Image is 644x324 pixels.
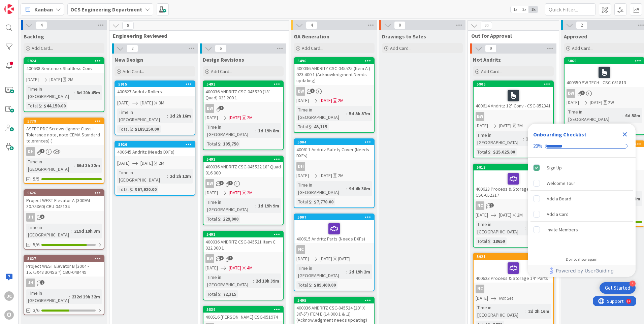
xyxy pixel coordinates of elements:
[476,304,525,319] div: Time in [GEOGRAPHIC_DATA]
[346,185,347,192] span: :
[294,214,374,220] div: 5907
[205,254,214,263] div: BW
[296,106,346,121] div: Time in [GEOGRAPHIC_DATA]
[70,6,142,13] b: OCS Engineering Department
[40,280,44,285] span: 2
[72,227,102,235] div: 219d 19h 3m
[203,156,283,162] div: 5493
[485,44,496,53] span: 9
[530,191,633,206] div: Add a Board is incomplete.
[297,140,374,144] div: 5904
[474,164,553,170] div: 5913
[24,196,104,211] div: Project WEST Elevator A (3009M - 30.75X60) CBU-048134
[294,139,374,160] div: 5904400611 Andritz Safety Cover (Needs DXFs)
[306,21,317,29] span: 4
[556,267,614,275] span: Powered by UserGuiding
[296,281,311,289] div: Total $
[476,285,484,293] div: NC
[347,185,372,192] div: 9d 4h 38m
[481,22,492,30] span: 20
[70,293,102,300] div: 232d 19h 32m
[203,254,283,263] div: BW
[576,21,587,29] span: 2
[24,256,104,277] div: 5627Project WEST Elevator B (3004 - 15.75X48 304SS ?) CBU-048449
[24,124,104,145] div: ASTEC PDC Screws (Ignore Class II Tolerance note, note CEMA Standard tolerances) (
[320,255,332,262] span: [DATE]
[525,307,526,315] span: :
[228,181,233,185] span: 1
[338,97,344,104] div: 2M
[24,189,104,250] a: 5626Project WEST Elevator A (3009M - 30.75X60) CBU-048134JHTime in [GEOGRAPHIC_DATA]:219d 19h 3m5/6
[619,129,630,140] div: Close Checklist
[24,190,104,196] div: 5626
[40,149,44,153] span: 1
[205,290,220,298] div: Total $
[476,221,525,235] div: Time in [GEOGRAPHIC_DATA]
[600,282,636,294] div: Open Get Started checklist, remaining modules: 4
[474,170,553,199] div: 400623 Process & Storage 14" Conv CSC-052317
[42,102,67,109] div: $44,150.00
[476,201,484,210] div: NC
[474,285,553,293] div: NC
[481,68,503,74] span: Add Card...
[26,213,35,222] div: JH
[140,99,153,106] span: [DATE]
[566,257,598,262] div: Do not show again
[476,112,484,121] div: BW
[547,195,571,203] div: Add a Board
[27,59,104,63] div: 5924
[115,81,195,96] div: 5915400627 Andritz Rollers
[520,6,529,13] span: 2x
[113,32,280,39] span: Engineering Reviewed
[215,44,226,53] span: 6
[474,201,553,210] div: NC
[168,112,193,120] div: 2d 2h 16m
[219,106,224,110] span: 1
[26,147,35,156] div: DH
[203,104,283,113] div: BW
[167,112,168,120] span: :
[528,158,636,252] div: Checklist items
[256,202,281,209] div: 1d 19h 9m
[75,89,102,96] div: 8d 20h 45m
[24,57,104,112] a: 5924400638 Sentrimax Shaftless Conv[DATE][DATE]2MTime in [GEOGRAPHIC_DATA]:8d 20h 45mTotal $:$44,...
[24,256,104,262] div: 5627
[296,181,346,196] div: Time in [GEOGRAPHIC_DATA]
[622,112,623,119] span: :
[26,102,41,109] div: Total $
[33,175,39,183] span: 5/5
[203,87,283,102] div: 400036 ANDRITZ CSC-045520 (18" Quad) 023.200.1
[247,114,253,121] div: 2M
[24,147,104,156] div: DH
[132,186,133,193] span: :
[221,215,240,223] div: 229,000
[294,64,374,85] div: 400036 ANDRITZ CSC-045525 (Item A ) 023.400.1 (Acknowledgment Needs updating)
[205,123,255,138] div: Time in [GEOGRAPHIC_DATA]
[311,123,312,130] span: :
[122,22,134,30] span: 8
[296,123,311,130] div: Total $
[528,265,636,277] div: Footer
[499,295,513,301] i: Not Set
[115,87,195,96] div: 400627 Andritz Rollers
[476,148,490,156] div: Total $
[473,80,554,158] a: 5906400614 Andritz 12" Conv - CSC-052341BW[DATE][DATE]2MTime in [GEOGRAPHIC_DATA]:1d 20h 45mTotal...
[567,108,622,123] div: Time in [GEOGRAPHIC_DATA]
[608,99,614,106] div: 2W
[473,164,554,248] a: 5913400623 Process & Storage 14" Conv CSC-052317NC[DATE][DATE]2MTime in [GEOGRAPHIC_DATA]:2d 2h 1...
[24,58,104,64] div: 5924
[205,189,218,196] span: [DATE]
[205,104,214,113] div: BW
[294,162,374,171] div: DH
[474,81,553,87] div: 5906
[219,181,224,185] span: 4
[159,99,164,106] div: 3M
[294,139,374,145] div: 5904
[294,58,374,85] div: 5496400036 ANDRITZ CSC-045525 (Item A ) 023.400.1 (Acknowledgment Needs updating)
[311,281,312,289] span: :
[115,81,195,87] div: 5915
[26,224,71,238] div: Time in [GEOGRAPHIC_DATA]
[219,256,224,260] span: 4
[477,254,553,259] div: 5921
[390,45,412,51] span: Add Card...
